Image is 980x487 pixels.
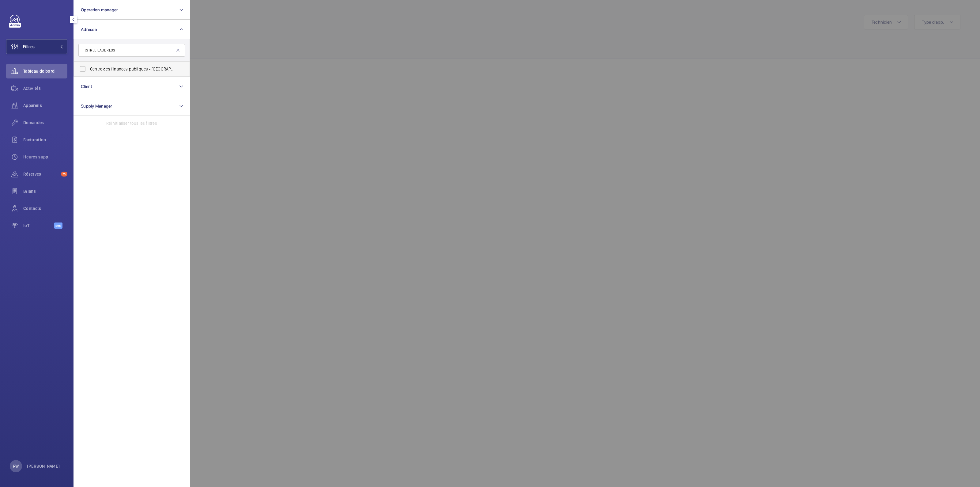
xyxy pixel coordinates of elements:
p: [PERSON_NAME] [27,463,60,469]
span: Beta [54,223,62,229]
span: Bilans [23,188,67,194]
span: 75 [61,172,67,177]
span: Tableau de bord [23,68,67,74]
span: Heures supp. [23,154,67,160]
span: Appareils [23,102,67,108]
span: Facturation [23,137,67,143]
button: Filtres [6,39,67,54]
span: Filtres [23,44,35,50]
span: Demandes [23,120,67,126]
span: Contacts [23,205,67,211]
span: Activités [23,85,67,91]
p: RW [13,463,19,469]
span: IoT [23,223,54,229]
span: Réserves [23,171,58,177]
